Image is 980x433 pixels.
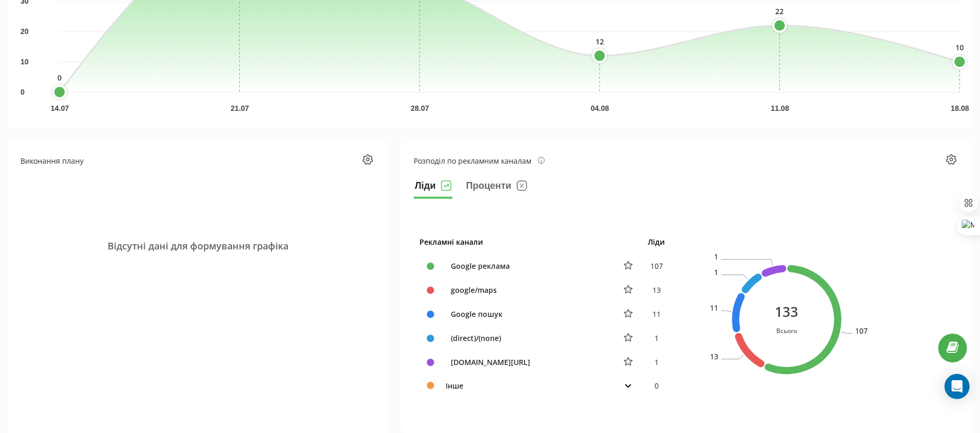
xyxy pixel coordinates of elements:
td: 0 [642,374,671,397]
div: Розподіл по рекламним каналам [414,155,545,166]
text: 1 [715,252,719,261]
text: 13 [710,351,719,361]
text: 12 [596,37,604,47]
text: 20 [20,27,29,36]
td: 13 [642,278,671,302]
text: 21.07 [231,104,249,112]
text: 14.07 [51,104,69,112]
td: 107 [642,254,671,278]
td: 1 [642,326,671,350]
text: 18.08 [951,104,969,112]
div: Google пошук [446,309,609,320]
text: 107 [855,325,868,335]
text: 11.08 [771,104,789,112]
div: 133 [775,302,798,321]
button: Ліди [414,178,452,199]
text: 28.07 [411,104,429,112]
div: Відсутні дані для формування графіка [20,178,376,314]
div: (direct)/(none) [446,333,609,344]
div: Виконання плану [20,155,84,166]
th: Ліди [642,230,671,254]
div: google/maps [446,284,609,295]
text: 10 [955,42,964,52]
text: 04.08 [591,104,609,112]
text: 10 [20,58,29,66]
td: 1 [642,350,671,374]
th: Рекламні канали [414,230,643,254]
div: [DOMAIN_NAME][URL] [446,357,609,368]
text: 0 [57,73,62,83]
text: 11 [710,303,719,313]
text: 0 [20,88,25,96]
text: 1 [715,267,719,277]
div: Всього [775,325,798,336]
td: 11 [642,302,671,326]
td: Інше [440,374,615,397]
div: Google реклама [446,260,609,271]
button: Проценти [465,178,528,199]
text: 22 [775,6,784,16]
div: Open Intercom Messenger [944,374,970,399]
